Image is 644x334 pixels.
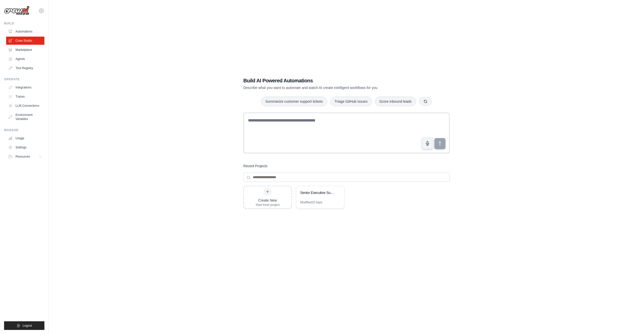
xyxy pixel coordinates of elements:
a: Crew Studio [6,37,44,45]
a: Settings [6,143,44,151]
p: Describe what you want to automate and watch AI create intelligent workflows for you [243,85,414,90]
a: Automations [6,27,44,36]
div: Modified 20 days [300,200,322,204]
div: Create New [256,198,280,203]
a: Agents [6,55,44,63]
h1: Build AI Powered Automations [243,77,414,84]
a: Traces [6,93,44,101]
button: Summarize customer support tickets [261,97,327,106]
button: Get new suggestions [419,97,432,106]
button: Score inbound leads [375,97,416,106]
img: Logo [4,6,29,16]
button: Triage GitHub issues [330,97,372,106]
h3: Recent Projects [243,163,268,169]
a: Integrations [6,83,44,92]
div: Senior Executive Supply Chain Intelligence Blog [300,190,335,195]
div: Manage [4,128,44,132]
a: Environment Variables [6,111,44,123]
button: Logout [4,321,44,330]
a: Marketplace [6,46,44,54]
span: Logout [23,324,32,328]
a: Tool Registry [6,64,44,72]
div: Operate [4,77,44,81]
a: LLM Connections [6,102,44,110]
button: Click to speak your automation idea [422,138,433,149]
span: Resources [15,155,30,159]
button: Resources [6,153,44,161]
a: Usage [6,134,44,142]
div: Start fresh project [256,203,280,207]
div: Build [4,21,44,25]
